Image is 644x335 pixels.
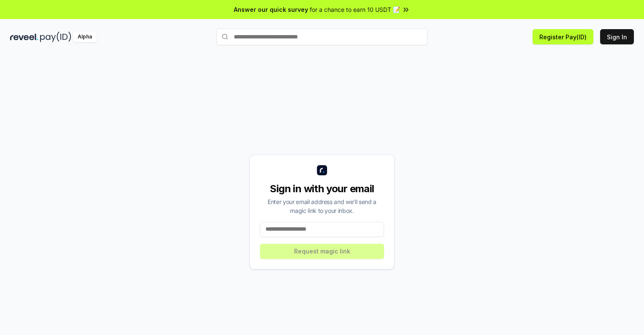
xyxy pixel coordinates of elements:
span: Answer our quick survey [234,5,308,14]
span: for a chance to earn 10 USDT 📝 [310,5,400,14]
div: Enter your email address and we’ll send a magic link to your inbox. [260,197,384,215]
img: reveel_dark [10,32,38,42]
img: logo_small [317,165,327,175]
div: Sign in with your email [260,182,384,196]
button: Sign In [600,29,634,44]
div: Alpha [73,32,97,42]
button: Register Pay(ID) [533,29,593,44]
img: pay_id [40,32,71,42]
